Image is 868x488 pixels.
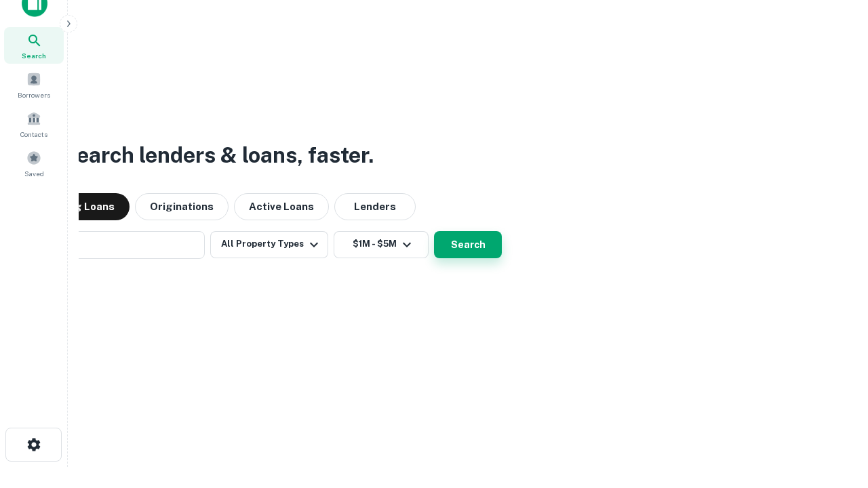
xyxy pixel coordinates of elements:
[4,106,64,142] a: Contacts
[234,193,329,220] button: Active Loans
[334,231,429,258] button: $1M - $5M
[135,193,229,220] button: Originations
[4,66,64,103] a: Borrowers
[434,231,502,258] button: Search
[20,129,47,140] span: Contacts
[800,380,868,445] iframe: Chat Widget
[24,168,44,179] span: Saved
[18,89,50,100] span: Borrowers
[334,193,416,220] button: Lenders
[22,50,46,61] span: Search
[4,27,64,64] a: Search
[210,231,328,258] button: All Property Types
[4,145,64,182] a: Saved
[62,139,374,171] h3: Search lenders & loans, faster.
